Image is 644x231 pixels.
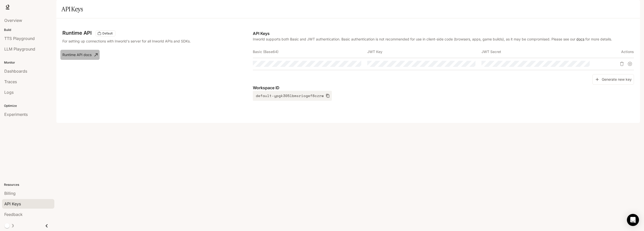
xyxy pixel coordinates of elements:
[60,50,100,60] a: Runtime API docs
[61,4,83,14] h1: API Keys
[481,46,596,58] th: JWT Secret
[62,38,202,44] p: For setting up connections with Inworld's server for all Inworld APIs and SDKs.
[253,85,634,91] p: Workspace ID
[62,30,92,35] h3: Runtime API
[253,46,367,58] th: Basic (Base64)
[592,74,634,85] button: Generate new key
[367,46,481,58] th: JWT Key
[96,30,115,36] div: These keys will apply to your current workspace only
[627,214,639,226] div: Open Intercom Messenger
[253,91,332,101] button: default-ypgk305lbmsriogef8czrw
[253,36,634,42] p: Inworld supports both Basic and JWT authentication. Basic authentication is not recommended for u...
[253,30,634,36] p: API Keys
[626,60,634,68] button: Suspend API key
[576,37,584,41] a: docs
[100,31,115,36] span: Default
[618,60,626,68] button: Delete API key
[596,46,634,58] th: Actions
